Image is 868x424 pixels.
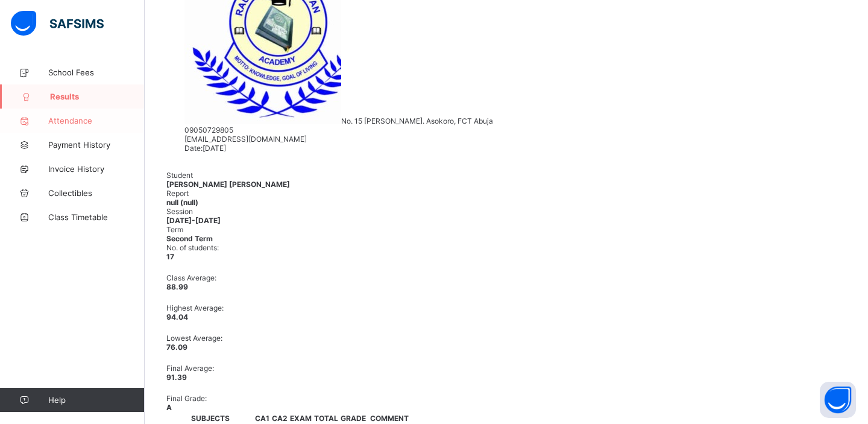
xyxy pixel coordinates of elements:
span: CA1 [255,414,269,423]
span: Final Grade: [166,394,846,403]
span: 17 [166,252,174,261]
span: Term [166,225,846,234]
span: comment [370,414,409,423]
span: Class Average: [166,273,846,282]
span: Second Term [166,234,213,243]
span: [DATE]-[DATE] [166,216,221,225]
span: Session [166,207,846,216]
span: 94.04 [166,312,188,321]
span: subjects [191,414,230,423]
span: No. of students: [166,243,846,252]
span: [PERSON_NAME] [PERSON_NAME] [166,180,290,189]
img: safsims [11,11,104,36]
span: Student [166,171,846,180]
span: Final Average: [166,364,846,373]
span: [DATE] [203,144,226,153]
span: School Fees [48,68,145,77]
span: CA2 [272,414,288,423]
span: A [166,403,172,412]
span: 91.39 [166,373,187,382]
span: Attendance [48,116,145,125]
span: Payment History [48,140,145,150]
span: 88.99 [166,282,188,291]
span: Help [48,395,144,405]
span: Date: [184,144,203,153]
span: grade [341,414,366,423]
span: Collectibles [48,188,145,198]
span: total [314,414,338,423]
span: No. 15 [PERSON_NAME]. Asokoro, FCT Abuja 09050729805 [EMAIL_ADDRESS][DOMAIN_NAME] [184,116,493,144]
span: Highest Average: [166,303,846,312]
span: Exam [290,414,312,423]
span: null (null) [166,198,198,207]
button: Open asap [820,382,856,418]
span: 76.09 [166,343,187,352]
span: Lowest Average: [166,334,846,343]
span: Class Timetable [48,212,145,222]
span: Invoice History [48,164,145,174]
span: Results [50,92,145,101]
span: Report [166,189,846,198]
